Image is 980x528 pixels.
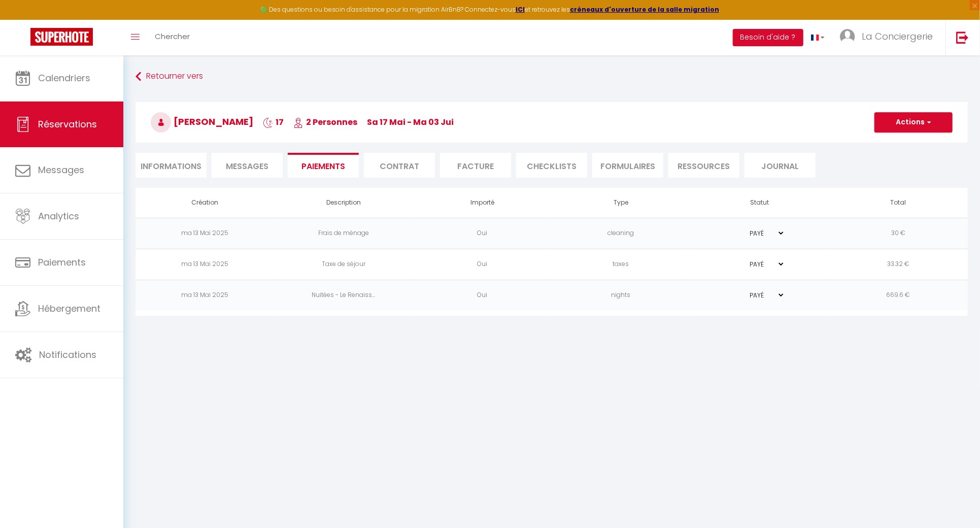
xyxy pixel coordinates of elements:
button: Besoin d'aide ? [733,29,803,46]
td: nights [552,280,690,311]
td: Taxe de séjour [274,249,413,280]
button: Actions [874,112,953,133]
img: Super Booking [30,28,93,46]
th: Total [829,188,968,218]
a: Chercher [147,20,197,55]
span: Messages [226,160,268,172]
td: Oui [413,280,552,311]
td: Nuitées - Le Renaiss... [274,280,413,311]
li: Journal [745,153,816,178]
a: ... La Conciergerie [832,20,945,55]
span: 17 [263,116,284,128]
td: Oui [413,249,552,280]
a: ICI [516,5,525,14]
th: Statut [690,188,829,218]
td: ma 13 Mai 2025 [136,280,274,311]
td: Oui [413,218,552,249]
td: ma 13 Mai 2025 [136,218,274,249]
li: Contrat [364,153,435,178]
img: logout [956,31,969,44]
span: [PERSON_NAME] [151,115,253,128]
li: Paiements [288,153,359,178]
span: Réservations [38,118,97,130]
li: Facture [440,153,511,178]
span: sa 17 Mai - ma 03 Jui [367,116,454,128]
li: Ressources [668,153,739,178]
li: CHECKLISTS [516,153,587,178]
td: cleaning [552,218,690,249]
span: Messages [38,163,84,176]
button: Ouvrir le widget de chat LiveChat [8,4,39,35]
th: Description [274,188,413,218]
a: créneaux d'ouverture de la salle migration [570,5,719,14]
li: Informations [136,153,207,178]
img: ... [840,29,855,44]
th: Création [136,188,274,218]
td: Frais de ménage [274,218,413,249]
td: 669.6 € [829,280,968,311]
th: Type [552,188,690,218]
span: 2 Personnes [293,116,357,128]
span: Paiements [38,256,86,269]
td: ma 13 Mai 2025 [136,249,274,280]
span: Notifications [39,348,96,361]
th: Importé [413,188,552,218]
span: La Conciergerie [862,30,933,43]
span: Chercher [155,31,190,42]
td: taxes [552,249,690,280]
td: 33.32 € [829,249,968,280]
a: Retourner vers [136,68,968,86]
td: 30 € [829,218,968,249]
li: FORMULAIRES [592,153,663,178]
span: Analytics [38,210,79,222]
span: Hébergement [38,302,100,315]
span: Calendriers [38,72,90,84]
